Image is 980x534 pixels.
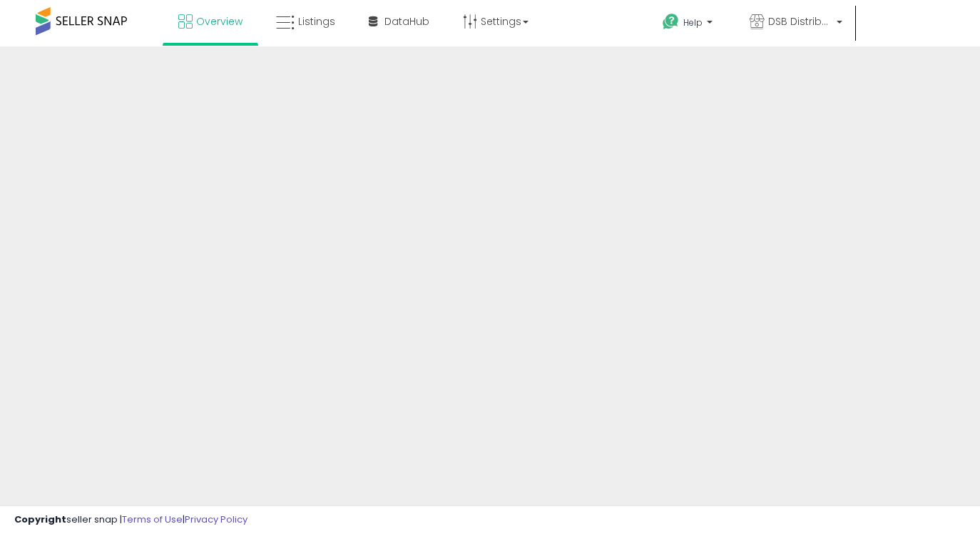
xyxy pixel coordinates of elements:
[384,14,429,29] span: DataHub
[196,14,243,29] span: Overview
[14,513,66,526] strong: Copyright
[651,2,727,46] a: Help
[14,513,247,527] div: seller snap | |
[122,513,183,526] a: Terms of Use
[185,513,247,526] a: Privacy Policy
[768,14,832,29] span: DSB Distribution
[662,13,680,31] i: Get Help
[683,16,703,29] span: Help
[298,14,335,29] span: Listings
